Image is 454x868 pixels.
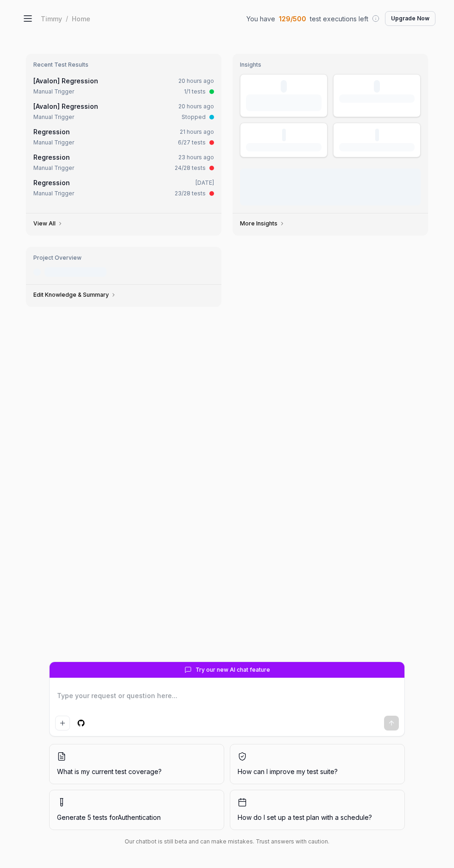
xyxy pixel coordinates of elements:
button: How do I set up a test plan with a schedule? [230,790,405,830]
div: - [375,129,379,141]
div: / [66,14,68,23]
button: Upgrade Now [385,11,435,26]
div: 23/28 tests [175,189,206,198]
span: 129 / 500 [279,14,306,24]
button: Add attachment [55,716,70,731]
a: [Avalon] Regression [33,102,98,110]
span: You have [246,14,275,24]
a: [Avalon] Regression20 hours agoManual TriggerStopped [32,100,216,123]
a: Regression23 hours agoManual Trigger24/28 tests [32,150,216,174]
div: Manual Trigger [33,113,74,121]
div: 0 [281,80,287,93]
div: Test Executions (last 30 days) [246,94,322,111]
time: 20 hours ago [178,77,214,84]
div: Our chatbot is still beta and can make mistakes. Trust answers with caution. [49,837,405,846]
a: [Avalon] Regression [33,77,98,85]
span: How can I improve my test suite? [238,767,397,776]
button: What is my current test coverage? [49,744,224,784]
time: 23 hours ago [178,154,214,161]
span: Generate 5 tests for Authentication [57,813,161,821]
div: Avg Duration [339,143,415,151]
div: Stopped [182,113,206,121]
a: Regression [33,153,70,161]
button: How can I improve my test suite? [230,744,405,784]
a: Regression [33,179,70,187]
div: Home [72,14,90,23]
h3: Insights [240,61,421,69]
div: 24/28 tests [175,164,206,172]
time: 20 hours ago [178,103,214,110]
a: [Avalon] Regression20 hours agoManual Trigger1/1 tests [32,74,216,98]
time: 21 hours ago [180,128,214,135]
a: Regression [33,128,70,136]
h3: Project Overview [33,254,214,262]
div: 0 [374,80,380,93]
span: What is my current test coverage? [57,767,216,776]
a: Regression21 hours agoManual Trigger6/27 tests [32,125,216,149]
a: Regression[DATE]Manual Trigger23/28 tests [32,176,216,200]
a: Edit Knowledge & Summary [33,291,116,299]
div: Success Rate [246,143,322,151]
div: - [282,129,286,141]
span: Try our new AI chat feature [195,666,270,674]
div: 6/27 tests [178,138,206,147]
h3: Recent Test Results [33,61,214,69]
div: Timmy [41,14,62,23]
a: More Insights [240,220,285,227]
a: View All [33,220,63,227]
time: [DATE] [195,179,214,186]
div: 1/1 tests [184,87,206,96]
div: Manual Trigger [33,138,74,147]
span: test executions left [310,14,368,24]
span: How do I set up a test plan with a schedule? [238,812,397,822]
button: Generate 5 tests forAuthentication [49,790,224,830]
div: Test Cases (enabled) [339,94,415,103]
div: Last crawled [DATE] [44,267,107,277]
div: Manual Trigger [33,189,74,198]
div: Manual Trigger [33,164,74,172]
div: Manual Trigger [33,87,74,96]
